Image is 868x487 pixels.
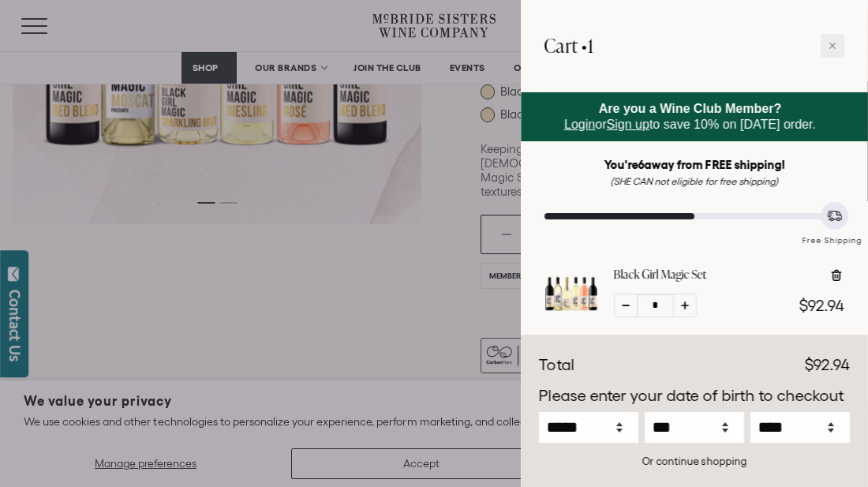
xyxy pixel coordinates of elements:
[539,384,850,408] p: Please enter your date of birth to checkout
[544,24,593,68] h2: Cart •
[539,354,574,377] div: Total
[604,158,785,171] strong: You're away from FREE shipping!
[599,102,782,115] strong: Are you a Wine Club Member?
[799,297,844,314] span: $92.94
[587,32,593,58] span: 1
[564,102,816,131] span: or to save 10% on [DATE] order.
[607,118,649,131] a: Sign up
[544,306,598,324] a: Black Girl Magic Set
[614,267,707,283] a: Black Girl Magic Set
[610,176,779,186] em: (SHE CAN not eligible for free shipping)
[805,356,850,373] span: $92.94
[638,158,645,171] span: 6
[797,219,868,247] div: Free Shipping
[564,118,595,131] a: Login
[539,454,850,469] div: Or continue shopping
